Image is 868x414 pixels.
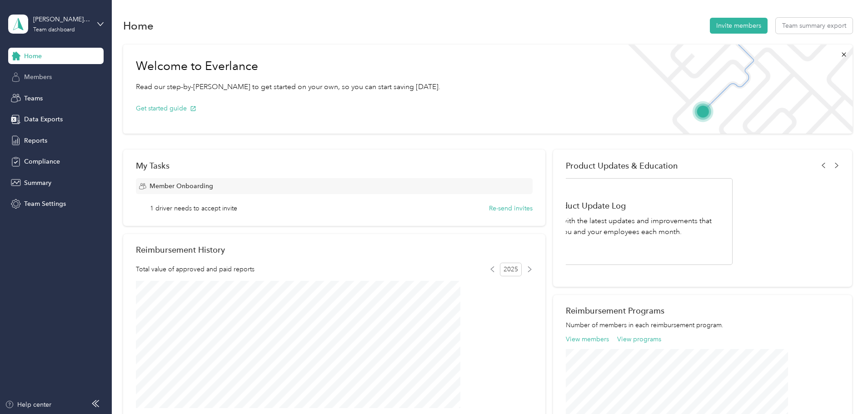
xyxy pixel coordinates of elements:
img: Welcome to everlance [619,45,852,134]
button: Re-send invites [489,204,533,213]
span: Members [24,72,52,82]
p: Number of members in each reimbursement program. [566,320,839,330]
div: [PERSON_NAME] team [33,15,90,24]
h1: Everlance Product Update Log [510,201,723,210]
p: Read our step-by-[PERSON_NAME] to get started on your own, so you can start saving [DATE]. [136,81,440,93]
span: 2025 [500,263,522,276]
button: Invite members [710,18,768,34]
h2: Reimbursement Programs [566,306,839,315]
span: Data Exports [24,115,63,124]
span: Summary [24,178,51,188]
iframe: Everlance-gr Chat Button Frame [817,363,868,414]
span: Team Settings [24,199,66,209]
div: My Tasks [136,161,533,170]
span: Total value of approved and paid reports [136,264,254,274]
div: Team dashboard [33,27,75,33]
span: Teams [24,94,43,103]
button: Team summary export [776,18,853,34]
button: View members [566,334,609,344]
span: Member Onboarding [150,181,213,191]
h1: Welcome to Everlance [136,59,440,74]
span: Home [24,51,42,61]
p: Stay up-to-date with the latest updates and improvements that directly impact you and your employ... [510,215,723,238]
h1: Home [123,21,154,30]
span: Reports [24,136,47,145]
button: View programs [617,334,661,344]
h2: Reimbursement History [136,245,225,254]
button: Help center [5,400,51,409]
span: 1 driver needs to accept invite [150,204,237,213]
button: Get started guide [136,104,196,113]
span: Compliance [24,157,60,166]
span: Product Updates & Education [566,161,678,170]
